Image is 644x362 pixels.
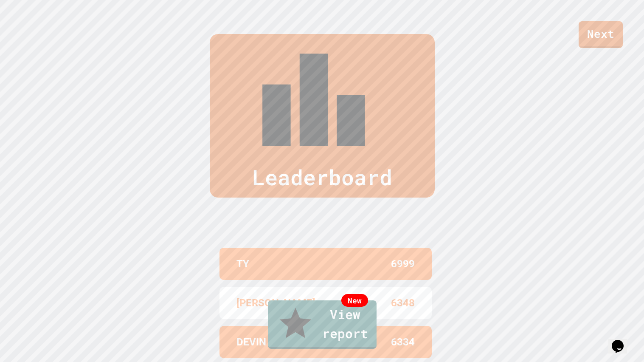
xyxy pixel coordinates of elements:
p: 6348 [391,295,415,311]
div: New [341,294,368,307]
div: Leaderboard [210,34,435,198]
a: Next [579,21,623,48]
p: [PERSON_NAME] [236,295,315,311]
p: TY [236,256,249,271]
p: 6999 [391,256,415,271]
iframe: chat widget [608,328,636,354]
a: View report [268,300,377,349]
